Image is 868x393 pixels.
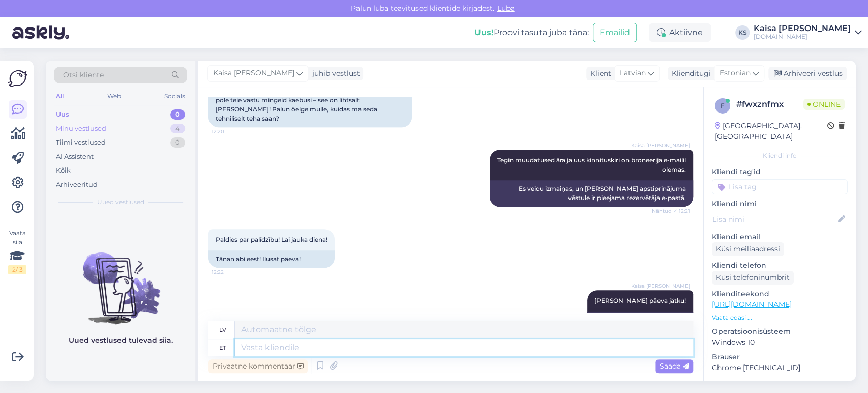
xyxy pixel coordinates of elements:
[660,361,689,371] span: Saada
[631,142,690,149] span: Kaisa [PERSON_NAME]
[620,68,646,79] span: Latvian
[474,26,589,39] div: Proovi tasuta juba täna:
[8,265,26,274] div: 2 / 3
[712,352,848,362] p: Brauser
[803,99,845,110] span: Online
[712,362,848,373] p: Chrome [TECHNICAL_ID]
[54,90,66,103] div: All
[308,68,360,79] div: juhib vestlust
[712,260,848,271] p: Kliendi telefon
[46,234,195,326] img: No chats
[69,335,173,346] p: Uued vestlused tulevad siia.
[97,198,144,207] span: Uued vestlused
[712,199,848,209] p: Kliendi nimi
[736,98,803,110] div: # fwxznfmx
[219,339,226,356] div: et
[754,24,851,33] div: Kaisa [PERSON_NAME]
[63,70,104,80] span: Otsi kliente
[735,25,750,40] div: KS
[668,68,711,79] div: Klienditugi
[56,137,106,148] div: Tiimi vestlused
[712,300,792,309] a: [URL][DOMAIN_NAME]
[712,271,794,285] div: Küsi telefoninumbrit
[216,236,327,243] span: Paldies par palīdzību! Lai jauka diena!
[8,69,27,88] img: Askly Logo
[712,289,848,299] p: Klienditeekond
[712,326,848,337] p: Operatsioonisüsteem
[56,152,94,162] div: AI Assistent
[712,232,848,242] p: Kliendi email
[712,313,848,322] p: Vaata edasi ...
[712,214,836,225] input: Lisa nimi
[56,124,106,134] div: Minu vestlused
[56,180,98,190] div: Arhiveeritud
[712,151,848,160] div: Kliendi info
[712,166,848,177] p: Kliendi tag'id
[712,242,784,256] div: Küsi meiliaadressi
[494,4,518,13] span: Luba
[208,250,335,268] div: Tänan abi eest! Ilusat päeva!
[754,24,862,41] a: Kaisa [PERSON_NAME][DOMAIN_NAME]
[56,165,71,176] div: Kõik
[721,102,725,109] span: f
[754,33,851,41] div: [DOMAIN_NAME]
[490,180,693,207] div: Es veicu izmaiņas, un [PERSON_NAME] apstiprinājuma vēstule ir pieejama rezervētāja e-pastā.
[56,109,69,120] div: Uus
[212,128,250,135] span: 12:20
[593,23,637,42] button: Emailid
[170,124,185,134] div: 4
[631,282,690,290] span: Kaisa [PERSON_NAME]
[170,137,185,148] div: 0
[105,90,123,103] div: Web
[712,337,848,348] p: Windows 10
[586,68,611,79] div: Klient
[213,68,294,79] span: Kaisa [PERSON_NAME]
[720,68,751,79] span: Estonian
[212,268,250,276] span: 12:22
[208,82,412,127] div: Tänan teid selle eest, et see on tehniliselt võimalik, sest mul pole teie vastu mingeid kaebusi –...
[712,179,848,194] input: Lisa tag
[594,297,686,304] span: [PERSON_NAME] päeva jätku!
[652,207,690,215] span: Nähtud ✓ 12:21
[170,109,185,120] div: 0
[162,90,187,103] div: Socials
[219,321,226,339] div: lv
[474,27,494,37] b: Uus!
[649,23,711,42] div: Aktiivne
[715,121,827,142] div: [GEOGRAPHIC_DATA], [GEOGRAPHIC_DATA]
[208,359,308,373] div: Privaatne kommentaar
[8,229,26,274] div: Vaata siia
[497,156,687,173] span: Tegin muudatused ära ja uus kinnituskiri on broneerija e-mailil olemas.
[768,67,847,80] div: Arhiveeri vestlus
[587,312,693,329] div: Lūdzu, lai jums jauka diena!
